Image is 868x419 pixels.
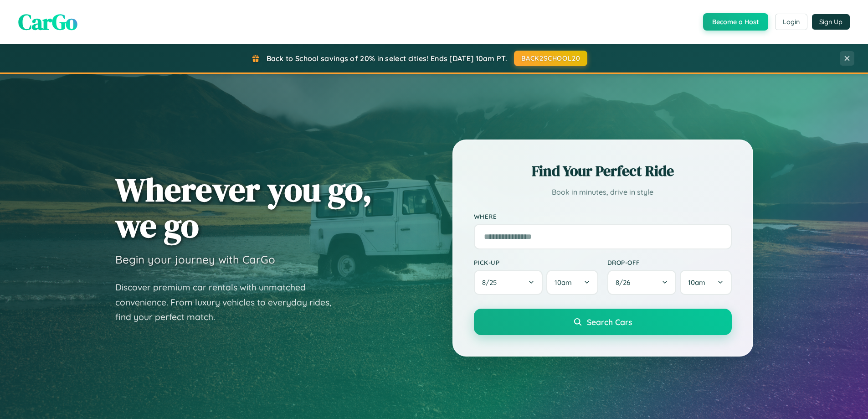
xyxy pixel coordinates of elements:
h1: Wherever you go, we go [115,171,372,243]
h3: Begin your journey with CarGo [115,253,275,266]
span: CarGo [18,7,77,37]
span: 10am [555,278,572,287]
button: 10am [680,270,731,295]
button: Sign Up [812,14,850,30]
button: 8/25 [474,270,543,295]
button: Become a Host [703,13,768,31]
label: Pick-up [474,259,598,266]
span: 8 / 25 [482,278,501,287]
span: 10am [688,278,705,287]
span: Search Cars [587,317,632,327]
p: Discover premium car rentals with unmatched convenience. From luxury vehicles to everyday rides, ... [115,280,343,325]
button: BACK2SCHOOL20 [514,51,587,66]
label: Drop-off [607,259,732,266]
h2: Find Your Perfect Ride [474,161,732,181]
button: 8/26 [607,270,677,295]
button: 10am [546,270,598,295]
button: Login [775,14,807,30]
label: Where [474,212,732,220]
p: Book in minutes, drive in style [474,186,732,199]
span: 8 / 26 [616,278,635,287]
button: Search Cars [474,309,732,335]
span: Back to School savings of 20% in select cities! Ends [DATE] 10am PT. [267,54,507,63]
